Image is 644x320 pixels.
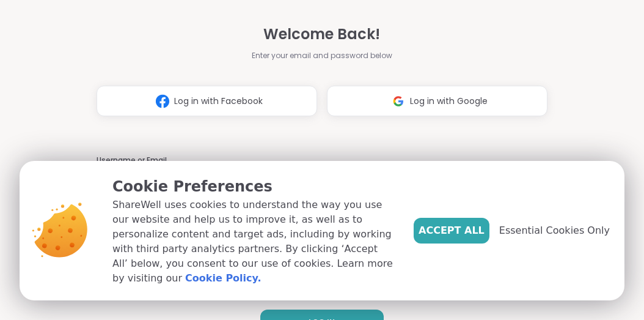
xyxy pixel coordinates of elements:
button: Log in with Google [327,86,547,116]
button: Accept All [414,218,489,244]
img: ShareWell Logomark [387,90,410,113]
button: Log in with Facebook [97,86,317,116]
p: ShareWell uses cookies to understand the way you use our website and help us to improve it, as we... [112,198,394,286]
span: Log in with Google [410,95,488,108]
p: Cookie Preferences [112,176,394,198]
span: Log in with Facebook [174,95,263,108]
h3: Username or Email [97,155,547,166]
span: Accept All [419,223,485,238]
img: ShareWell Logomark [151,90,174,113]
span: Enter your email and password below [252,50,392,61]
a: Cookie Policy. [185,271,261,286]
span: Welcome Back! [263,23,380,45]
span: Essential Cookies Only [499,223,610,238]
